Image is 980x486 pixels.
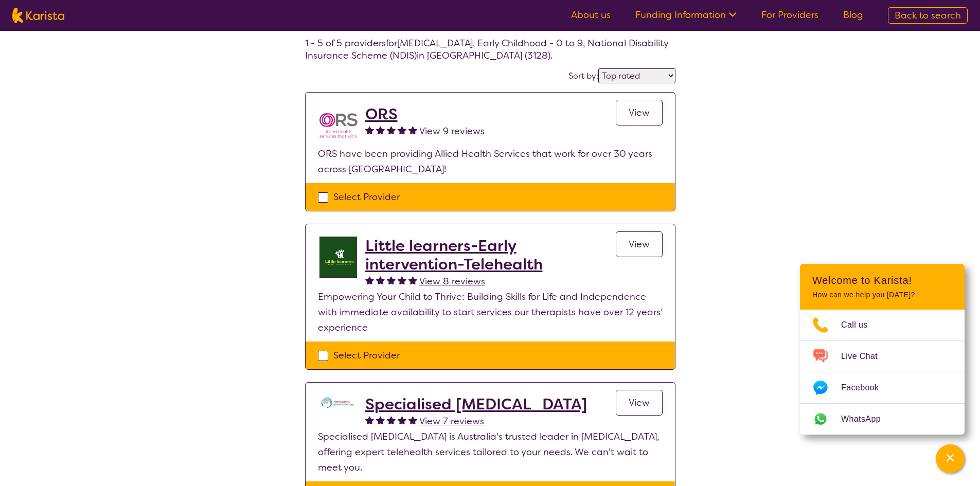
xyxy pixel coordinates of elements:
[841,349,890,364] span: Live Chat
[800,264,965,435] div: Channel Menu
[408,125,417,134] img: fullstar
[843,9,863,21] a: Blog
[376,416,385,424] img: fullstar
[318,105,359,146] img: nspbnteb0roocrxnmwip.png
[895,9,961,22] span: Back to search
[376,276,385,284] img: fullstar
[841,317,880,333] span: Call us
[629,238,650,250] span: View
[318,289,663,335] p: Empowering Your Child to Thrive: Building Skills for Life and Independence with immediate availab...
[398,125,406,134] img: fullstar
[387,276,396,284] img: fullstar
[387,125,396,134] img: fullstar
[629,397,650,409] span: View
[629,106,650,119] span: View
[419,275,485,287] span: View 8 reviews
[12,8,64,23] img: Karista logo
[616,100,663,125] a: View
[365,125,374,134] img: fullstar
[419,413,484,429] a: View 7 reviews
[419,125,485,137] span: View 9 reviews
[376,125,385,134] img: fullstar
[408,276,417,284] img: fullstar
[841,411,893,427] span: WhatsApp
[800,404,965,435] a: Web link opens in a new tab.
[616,231,663,257] a: View
[365,105,485,123] a: ORS
[387,416,396,424] img: fullstar
[408,416,417,424] img: fullstar
[936,444,965,473] button: Channel Menu
[365,276,374,284] img: fullstar
[318,146,663,177] p: ORS have been providing Allied Health Services that work for over 30 years across [GEOGRAPHIC_DATA]!
[812,291,952,299] p: How can we help you [DATE]?
[568,70,598,81] label: Sort by:
[812,274,952,286] h2: Welcome to Karista!
[800,310,965,435] ul: Choose channel
[616,390,663,416] a: View
[419,123,485,139] a: View 9 reviews
[318,429,663,475] p: Specialised [MEDICAL_DATA] is Australia's trusted leader in [MEDICAL_DATA], offering expert teleh...
[841,380,891,395] span: Facebook
[365,237,616,274] a: Little learners-Early intervention-Telehealth
[761,9,818,21] a: For Providers
[419,274,485,289] a: View 8 reviews
[888,7,968,24] a: Back to search
[398,276,406,284] img: fullstar
[318,237,359,278] img: f55hkdaos5cvjyfbzwno.jpg
[365,416,374,424] img: fullstar
[318,395,359,410] img: tc7lufxpovpqcirzzyzq.png
[398,416,406,424] img: fullstar
[571,9,611,21] a: About us
[419,415,484,427] span: View 7 reviews
[635,9,737,21] a: Funding Information
[365,395,587,413] a: Specialised [MEDICAL_DATA]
